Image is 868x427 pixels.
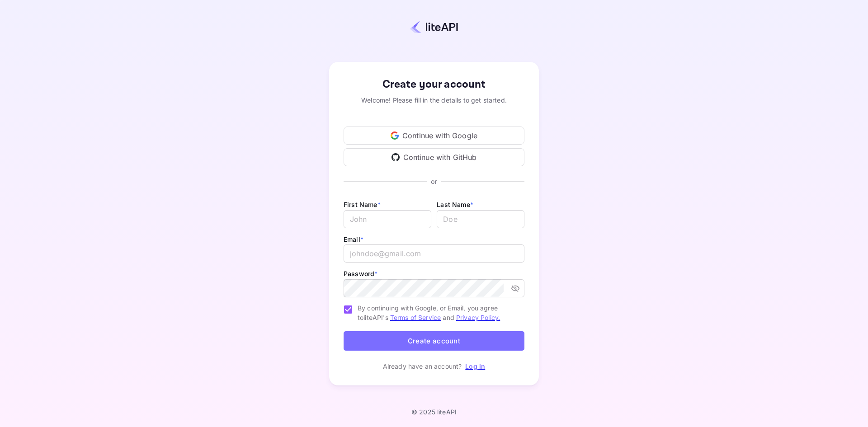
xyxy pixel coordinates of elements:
[344,76,524,93] div: Create your account
[344,95,524,105] div: Welcome! Please fill in the details to get started.
[437,201,473,208] label: Last Name
[383,361,462,371] p: Already have an account?
[344,244,524,263] input: johndoe@gmail.com
[344,210,431,228] input: John
[344,270,377,277] label: Password
[465,362,485,370] a: Log in
[411,408,457,416] p: © 2025 liteAPI
[344,201,381,208] label: First Name
[507,280,524,296] button: toggle password visibility
[456,314,500,321] a: Privacy Policy.
[390,314,441,321] a: Terms of Service
[410,20,458,33] img: liteapi
[358,303,517,322] span: By continuing with Google, or Email, you agree to liteAPI's and
[344,235,363,243] label: Email
[344,127,524,145] div: Continue with Google
[344,331,524,351] button: Create account
[344,148,524,166] div: Continue with GitHub
[437,210,524,228] input: Doe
